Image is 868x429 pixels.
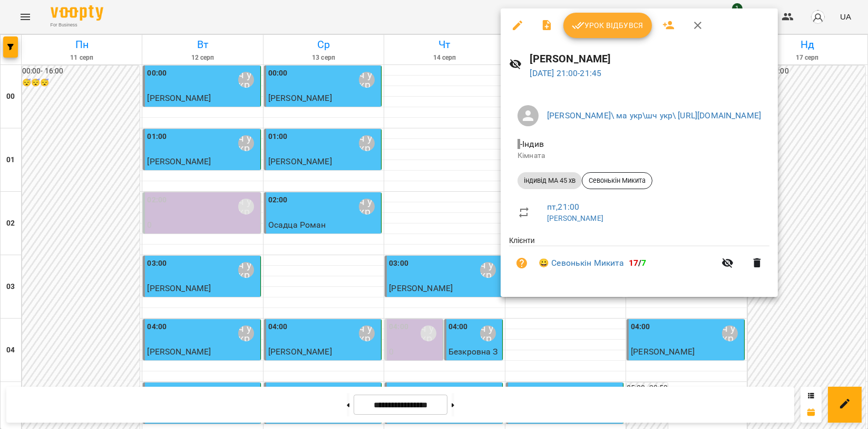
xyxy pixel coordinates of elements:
a: [PERSON_NAME]\ ма укр\шч укр\ [URL][DOMAIN_NAME] [547,110,761,120]
span: 7 [641,258,646,268]
a: 😀 Севонькін Микита [539,257,625,269]
span: Урок відбувся [572,19,643,32]
ul: Клієнти [509,235,769,284]
b: / [629,258,647,268]
a: [PERSON_NAME] [547,214,603,222]
span: - Індив [518,139,546,149]
a: пт , 21:00 [547,202,579,212]
button: Урок відбувся [563,13,652,38]
h6: [PERSON_NAME] [530,51,770,67]
div: Севонькін Микита [582,172,652,189]
span: Севонькін Микита [582,176,652,185]
span: 17 [629,258,638,268]
span: індивід МА 45 хв [518,176,582,185]
button: Візит ще не сплачено. Додати оплату? [509,250,534,276]
a: [DATE] 21:00-21:45 [530,68,602,78]
p: Кімната [518,151,761,161]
